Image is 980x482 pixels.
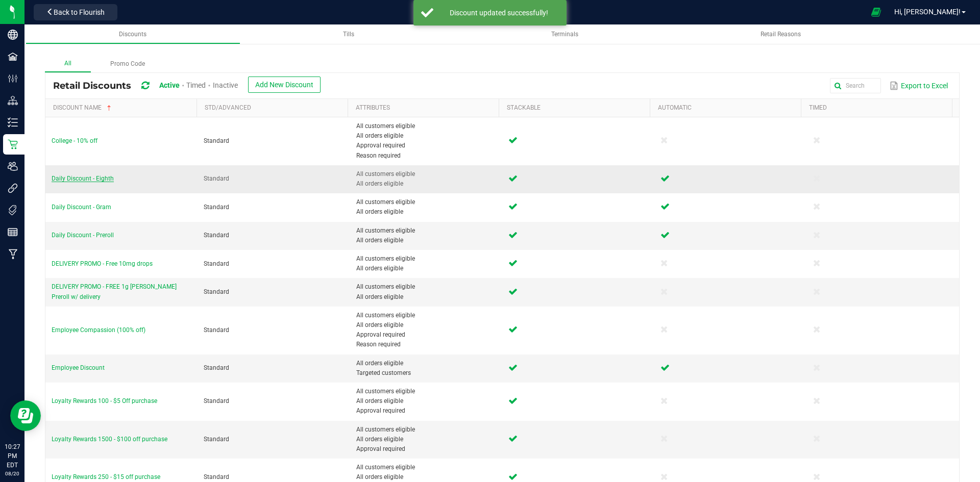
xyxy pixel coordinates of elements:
[356,406,496,416] span: Approval required
[356,226,496,236] span: All customers eligible
[5,470,20,477] p: 08/20
[204,473,229,480] span: Standard
[52,204,111,211] span: Daily Discount - Gram
[356,197,496,207] span: All customers eligible
[52,283,177,300] span: DELIVERY PROMO - FREE 1g [PERSON_NAME] Preroll w/ delivery
[204,397,229,404] span: Standard
[356,236,496,245] span: All orders eligible
[894,8,961,16] span: Hi, [PERSON_NAME]!
[356,463,496,472] span: All customers eligible
[8,183,18,193] inline-svg: Integrations
[52,260,153,267] span: DELIVERY PROMO - Free 10mg drops
[53,77,328,95] div: Retail Discounts
[52,473,160,480] span: Loyalty Rewards 250 - $15 off purchase
[356,292,496,302] span: All orders eligible
[343,31,354,38] span: Tills
[356,131,496,141] span: All orders eligible
[356,121,496,131] span: All customers eligible
[356,151,496,161] span: Reason required
[52,137,97,144] span: College - 10% off
[551,31,578,38] span: Terminals
[356,311,496,320] span: All customers eligible
[205,104,344,112] a: Std/AdvancedSortable
[204,232,229,239] span: Standard
[8,161,18,171] inline-svg: Users
[356,141,496,150] span: Approval required
[8,30,18,40] inline-svg: Company
[204,175,229,182] span: Standard
[356,340,496,349] span: Reason required
[255,81,313,89] span: Add New Discount
[761,31,801,38] span: Retail Reasons
[204,204,229,211] span: Standard
[356,282,496,292] span: All customers eligible
[53,104,192,112] a: Discount NameSortable
[204,364,229,371] span: Standard
[204,288,229,295] span: Standard
[356,387,496,396] span: All customers eligible
[8,139,18,149] inline-svg: Retail
[204,137,229,144] span: Standard
[658,104,797,112] a: AutomaticSortable
[213,81,238,89] span: Inactive
[356,320,496,330] span: All orders eligible
[8,205,18,215] inline-svg: Tags
[52,232,114,239] span: Daily Discount - Preroll
[8,117,18,128] inline-svg: Inventory
[439,8,559,18] div: Discount updated successfully!
[356,104,495,112] a: AttributesSortable
[91,56,164,72] label: Promo Code
[34,4,117,20] button: Back to Flourish
[52,175,114,182] span: Daily Discount - Eighth
[204,436,229,443] span: Standard
[356,368,496,378] span: Targeted customers
[5,442,20,470] p: 10:27 PM EDT
[54,8,105,16] span: Back to Flourish
[8,227,18,237] inline-svg: Reports
[356,207,496,217] span: All orders eligible
[105,104,113,112] span: Sortable
[356,444,496,454] span: Approval required
[356,359,496,368] span: All orders eligible
[356,396,496,406] span: All orders eligible
[8,95,18,106] inline-svg: Distribution
[356,330,496,340] span: Approval required
[356,169,496,179] span: All customers eligible
[8,249,18,259] inline-svg: Manufacturing
[830,78,881,93] input: Search
[52,364,105,371] span: Employee Discount
[248,77,321,93] button: Add New Discount
[204,260,229,267] span: Standard
[356,179,496,189] span: All orders eligible
[356,472,496,482] span: All orders eligible
[8,73,18,84] inline-svg: Configuration
[887,77,950,94] button: Export to Excel
[159,81,180,89] span: Active
[356,254,496,264] span: All customers eligible
[45,56,91,72] label: All
[52,397,157,404] span: Loyalty Rewards 100 - $5 Off purchase
[356,264,496,273] span: All orders eligible
[809,104,948,112] a: TimedSortable
[204,326,229,334] span: Standard
[865,2,888,22] span: Open Ecommerce Menu
[356,425,496,435] span: All customers eligible
[119,31,146,38] span: Discounts
[356,435,496,444] span: All orders eligible
[10,400,41,431] iframe: Resource center
[52,436,167,443] span: Loyalty Rewards 1500 - $100 off purchase
[8,52,18,62] inline-svg: Facilities
[52,326,145,334] span: Employee Compassion (100% off)
[186,81,206,89] span: Timed
[507,104,646,112] a: StackableSortable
